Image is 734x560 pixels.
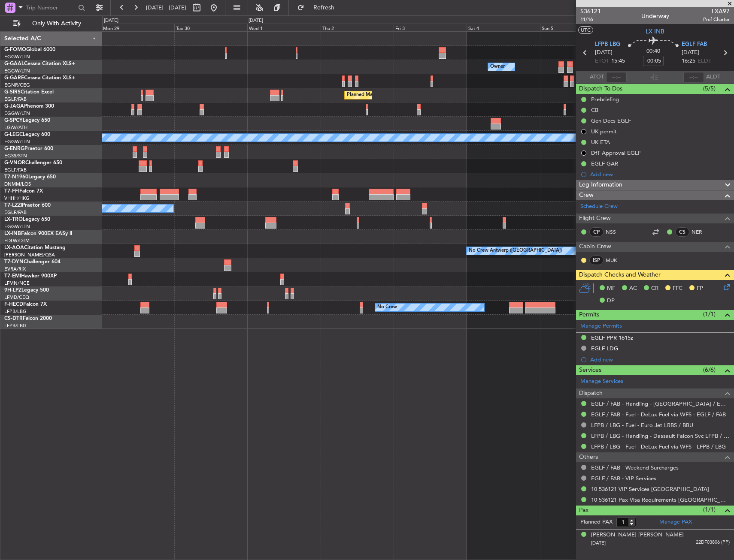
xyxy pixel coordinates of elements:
span: G-FOMO [4,47,26,52]
span: T7-DYN [4,259,24,265]
span: [DATE] [591,540,606,546]
span: G-GARE [4,75,24,81]
a: F-HECDFalcon 7X [4,302,47,307]
span: LX-AOA [4,245,24,250]
label: Planned PAX [580,518,613,527]
span: 22DF03806 (PP) [696,539,730,546]
div: [DATE] [249,17,263,24]
a: LGAV/ATH [4,124,27,131]
span: (5/5) [703,84,716,93]
a: G-ENRGPraetor 600 [4,146,53,151]
a: DNMM/LOS [4,181,31,187]
a: EGLF/FAB [4,167,27,173]
div: Sun 5 [540,24,613,31]
a: 10 536121 VIP Services [GEOGRAPHIC_DATA] [591,485,709,493]
span: T7-EMI [4,274,21,279]
a: LFMD/CEQ [4,294,29,301]
button: UTC [578,26,593,34]
span: EGLF FAB [682,40,707,49]
span: T7-LZZI [4,203,22,208]
span: F-HECD [4,302,23,307]
button: Refresh [293,1,345,15]
a: LFPB / LBG - Fuel - Euro Jet LRBS / BBU [591,422,693,429]
span: FP [697,284,703,293]
span: Flight Crew [579,214,611,223]
a: CS-DTRFalcon 2000 [4,316,52,321]
span: Dispatch [579,388,603,398]
a: G-FOMOGlobal 6000 [4,47,55,52]
a: Manage Services [580,377,623,386]
span: G-VNOR [4,160,25,166]
a: G-GAALCessna Citation XLS+ [4,61,75,66]
span: Leg Information [579,180,622,190]
div: CB [591,106,598,114]
a: VHHH/HKG [4,195,30,202]
a: Manage PAX [659,518,692,527]
a: LX-TROLegacy 650 [4,217,50,222]
div: EGLF PPR 1615z [591,334,633,341]
a: EGLF/FAB [4,209,27,216]
a: LX-AOACitation Mustang [4,245,66,250]
span: LXA97 [703,7,730,16]
a: EGGW/LTN [4,138,30,145]
a: NSS [606,228,625,236]
div: EGLF GAR [591,160,618,167]
a: G-LEGCLegacy 600 [4,132,50,137]
a: T7-LZZIPraetor 600 [4,203,51,208]
a: LX-INBFalcon 900EX EASy II [4,231,72,236]
span: G-ENRG [4,146,24,151]
button: Only With Activity [9,17,93,30]
span: Permits [579,310,599,320]
span: CS-DTR [4,316,23,321]
span: MF [607,284,615,293]
a: EGLF / FAB - Weekend Surcharges [591,464,679,471]
span: Refresh [306,5,342,11]
div: UK ETA [591,138,610,146]
span: 15:45 [611,57,625,66]
div: DfT Approval EGLF [591,149,641,157]
span: 9H-LPZ [4,288,21,293]
a: NER [692,228,711,236]
span: Others [579,452,598,462]
span: 11/16 [580,16,601,23]
a: EGLF / FAB - Handling - [GEOGRAPHIC_DATA] / EGLF / FAB [591,400,730,407]
div: ISP [589,256,604,265]
div: Tue 30 [174,24,247,31]
div: Sat 4 [467,24,540,31]
a: 9H-LPZLegacy 500 [4,288,49,293]
div: CP [589,227,604,237]
span: ALDT [706,73,720,81]
a: EGLF / FAB - VIP Services [591,475,656,482]
a: LFPB / LBG - Fuel - DeLux Fuel via WFS - LFPB / LBG [591,443,726,450]
div: Underway [641,12,669,21]
div: Fri 3 [394,24,467,31]
a: [PERSON_NAME]/QSA [4,252,55,258]
a: Schedule Crew [580,202,618,211]
div: Thu 2 [321,24,394,31]
div: UK permit [591,128,617,135]
a: T7-EMIHawker 900XP [4,274,57,279]
span: T7-N1960 [4,175,28,180]
a: T7-FFIFalcon 7X [4,189,43,194]
a: EGGW/LTN [4,223,30,230]
a: EGGW/LTN [4,54,30,60]
span: [DATE] [595,48,613,57]
span: G-LEGC [4,132,23,137]
a: T7-DYNChallenger 604 [4,259,61,265]
span: LX-INB [4,231,21,236]
span: LX-INB [646,27,664,36]
span: G-SPCY [4,118,23,123]
div: Planned Maint [GEOGRAPHIC_DATA] ([GEOGRAPHIC_DATA]) [347,89,482,102]
span: [DATE] [682,48,699,57]
div: Wed 1 [247,24,320,31]
a: EGLF / FAB - Fuel - DeLux Fuel via WFS - EGLF / FAB [591,411,726,418]
span: Dispatch To-Dos [579,84,622,94]
a: EGNR/CEG [4,82,30,88]
span: ATOT [590,73,604,81]
span: DP [607,297,615,305]
span: ETOT [595,57,609,66]
input: Trip Number [26,1,76,14]
a: Manage Permits [580,322,622,331]
a: EGGW/LTN [4,68,30,74]
div: [DATE] [104,17,118,24]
